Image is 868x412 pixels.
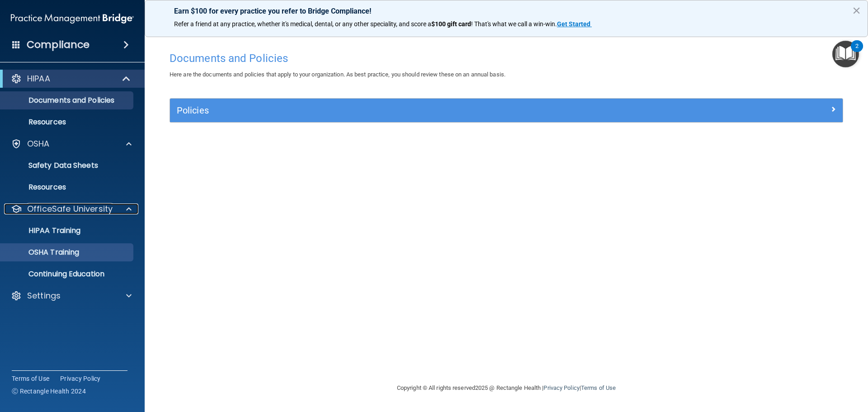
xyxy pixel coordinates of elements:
[6,96,129,105] p: Documents and Policies
[11,138,132,149] a: OSHA
[341,374,671,403] div: Copyright © All rights reserved 2025 @ Rectangle Health | |
[11,204,132,214] a: OfficeSafe University
[557,20,592,28] a: Get Started
[177,105,668,115] h5: Policies
[6,118,129,127] p: Resources
[431,20,471,28] strong: $100 gift card
[557,20,590,28] strong: Get Started
[177,103,836,118] a: Policies
[174,7,839,15] p: Earn $100 for every practice you refer to Bridge Compliance!
[832,41,859,67] button: Open Resource Center, 2 new notifications
[12,387,86,396] span: Ⓒ Rectangle Health 2024
[170,52,843,64] h4: Documents and Policies
[60,374,101,383] a: Privacy Policy
[27,290,61,301] p: Settings
[27,73,50,84] p: HIPAA
[27,204,113,214] p: OfficeSafe University
[6,248,79,257] p: OSHA Training
[12,374,49,383] a: Terms of Use
[27,38,90,51] h4: Compliance
[6,226,80,235] p: HIPAA Training
[11,290,132,301] a: Settings
[543,384,579,391] a: Privacy Policy
[581,384,616,391] a: Terms of Use
[6,183,129,192] p: Resources
[11,73,131,84] a: HIPAA
[471,20,557,28] span: ! That's what we call a win-win.
[6,161,129,170] p: Safety Data Sheets
[6,270,129,279] p: Continuing Education
[855,46,859,58] div: 2
[11,9,134,28] img: PMB logo
[852,3,861,18] button: Close
[170,71,505,78] span: Here are the documents and policies that apply to your organization. As best practice, you should...
[174,20,431,28] span: Refer a friend at any practice, whether it's medical, dental, or any other speciality, and score a
[27,138,50,149] p: OSHA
